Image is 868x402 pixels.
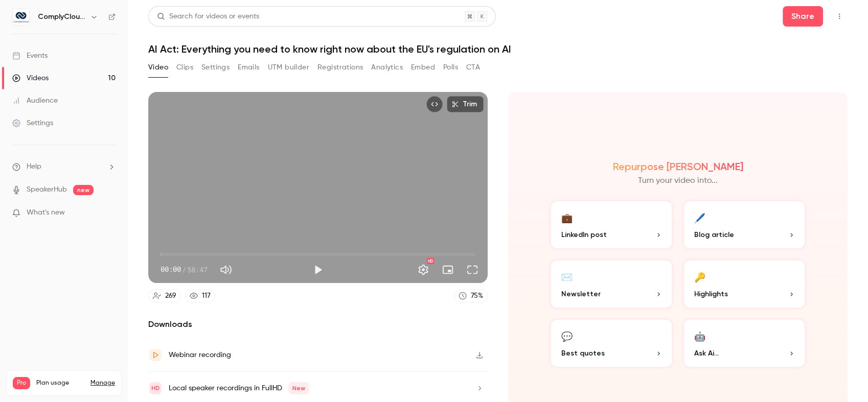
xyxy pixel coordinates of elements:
div: Webinar recording [169,349,231,361]
p: Turn your video into... [638,175,718,187]
button: Full screen [462,259,483,280]
div: 💼 [561,209,573,225]
button: 🤖Ask Ai... [682,318,807,369]
div: Search for videos or events [157,11,259,22]
button: Mute [216,259,236,280]
button: Emails [238,59,259,76]
button: Trim [447,96,484,112]
h1: AI Act: Everything you need to know right now about the EU's regulation on AI [148,43,848,55]
button: Turn on miniplayer [438,259,458,280]
span: LinkedIn post [561,229,607,240]
button: CTA [466,59,480,76]
button: Top Bar Actions [831,8,848,25]
div: 🖊️ [694,209,705,225]
span: Pro [13,377,30,389]
button: 🔑Highlights [682,258,807,310]
div: ✉️ [561,269,573,285]
li: help-dropdown-opener [12,161,116,172]
a: SpeakerHub [27,184,67,195]
span: Plan usage [36,379,84,387]
button: 💬Best quotes [549,318,674,369]
div: Events [12,51,48,61]
div: 🔑 [694,269,705,285]
iframe: Noticeable Trigger [103,208,116,218]
button: 💼LinkedIn post [549,199,674,250]
h2: Downloads [148,318,488,330]
a: 75% [454,289,488,303]
button: Settings [413,259,433,280]
div: Audience [12,96,58,106]
h2: Repurpose [PERSON_NAME] [613,160,743,173]
div: Settings [12,118,53,128]
a: Manage [90,379,115,387]
button: Video [148,59,168,76]
span: Ask Ai... [694,348,719,359]
span: Help [27,161,41,172]
button: UTM builder [268,59,309,76]
button: Play [308,259,328,280]
span: 00:00 [161,264,181,275]
div: 117 [202,291,211,301]
button: Embed [411,59,435,76]
h6: ComplyCloud ENG [38,12,86,22]
div: Local speaker recordings in FullHD [169,382,309,394]
div: 🤖 [694,328,705,344]
div: 00:00 [161,264,208,275]
span: New [288,382,309,394]
span: Newsletter [561,289,601,299]
span: / [182,264,186,275]
a: 117 [185,289,215,303]
span: Highlights [694,289,728,299]
button: ✉️Newsletter [549,258,674,310]
span: Blog article [694,229,734,240]
button: Registrations [317,59,363,76]
button: Analytics [371,59,403,76]
div: Videos [12,73,49,83]
button: Polls [443,59,458,76]
div: 💬 [561,328,573,344]
span: new [73,185,94,195]
div: 269 [165,291,176,301]
img: ComplyCloud ENG [13,9,29,25]
button: Embed video [426,96,443,112]
span: 58:47 [187,264,208,275]
button: Share [783,6,823,27]
button: Clips [176,59,193,76]
span: Best quotes [561,348,605,359]
a: 269 [148,289,181,303]
div: HD [427,258,434,264]
span: What's new [27,207,65,218]
div: 75 % [471,291,483,301]
button: Settings [201,59,230,76]
button: 🖊️Blog article [682,199,807,250]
